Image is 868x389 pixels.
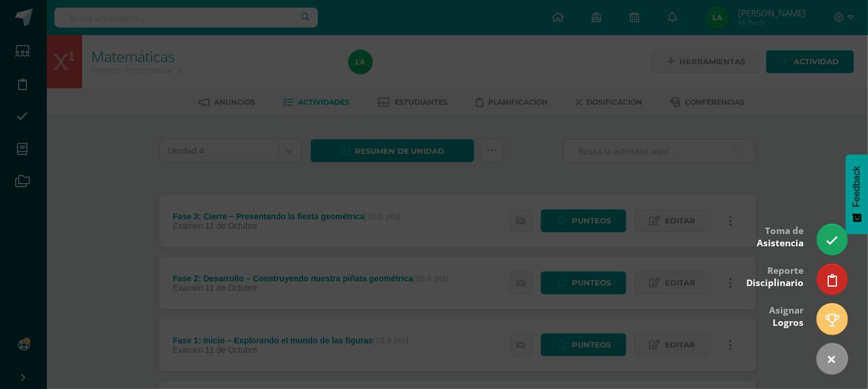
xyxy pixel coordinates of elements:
span: Feedback [852,166,862,207]
button: Feedback - Mostrar encuesta [846,154,868,234]
span: Disciplinario [746,277,804,289]
span: Asistencia [757,237,804,249]
div: Asignar [769,297,804,335]
div: Reporte [746,257,804,295]
div: Toma de [757,217,804,255]
span: Logros [773,316,804,329]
